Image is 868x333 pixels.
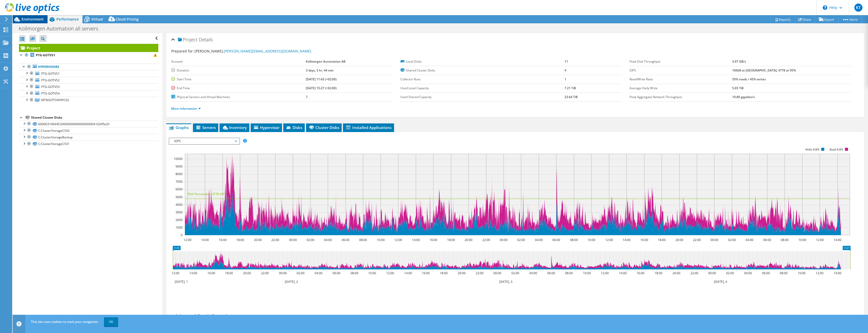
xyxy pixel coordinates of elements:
[762,271,770,275] text: 06:00
[31,115,158,121] div: Shared Cluster Disks
[324,238,332,242] text: 04:00
[815,15,838,23] a: Export
[619,271,626,275] text: 14:00
[708,271,716,275] text: 00:00
[547,271,555,275] text: 06:00
[253,125,279,130] span: Hypervisor
[816,238,823,242] text: 12:00
[770,15,795,23] a: Reports
[517,238,525,242] text: 02:00
[511,271,519,275] text: 02:00
[601,271,609,275] text: 12:00
[19,141,158,147] a: C:ClusterStorageCSV1
[482,238,490,242] text: 22:00
[583,271,591,275] text: 10:00
[31,320,99,324] span: This site uses cookies to track your navigation.
[172,138,237,144] span: IOPS
[296,271,304,275] text: 02:00
[171,49,194,53] label: Prepared for:
[19,70,158,77] a: PTG-GOTVS1
[830,148,843,151] text: Read IOPS
[823,5,827,10] svg: \n
[176,187,183,191] text: 6000
[254,238,262,242] text: 20:00
[16,26,106,31] h1: Kollmorgen Automation all servers
[447,238,455,242] text: 18:00
[400,59,564,64] label: Local Disks
[493,271,501,275] text: 00:00
[798,238,806,242] text: 10:00
[169,125,189,130] span: Graphs
[570,238,578,242] text: 08:00
[176,225,183,230] text: 1000
[91,17,103,22] span: Virtual
[654,271,662,275] text: 18:00
[189,271,197,275] text: 14:00
[368,271,376,275] text: 10:00
[224,49,311,53] a: [PERSON_NAME][EMAIL_ADDRESS][DOMAIN_NAME]
[630,95,732,100] label: Peak Aggregate Network Throughput
[794,15,815,23] a: Share
[332,271,340,275] text: 06:00
[19,44,158,52] a: Project
[176,218,183,222] text: 2000
[176,179,183,184] text: 7000
[41,85,60,89] span: PTG-GOTVS3
[854,4,862,12] span: KT
[261,271,269,275] text: 22:00
[169,311,229,321] h2: Advanced Graph Controls
[630,77,732,82] label: Read/Write Ratio
[171,95,306,100] label: Physical Servers and Virtual Machines
[41,98,69,102] span: MTNGOTSVHVFC02
[400,77,564,82] label: Collector Runs
[176,172,183,176] text: 8000
[440,271,447,275] text: 18:00
[400,86,564,91] label: Used Local Capacity
[341,238,349,242] text: 06:00
[429,238,437,242] text: 16:00
[732,86,744,90] b: 5.65 TiB
[56,17,79,22] span: Performance
[219,238,226,242] text: 16:00
[19,90,158,97] a: PTG-GOTVS4
[306,59,345,64] b: Kollmorgen Automation AB
[745,238,753,242] text: 04:00
[104,317,118,326] a: OK
[19,134,158,140] a: C:ClusterStorageBackup
[838,15,862,23] a: More
[171,86,306,91] label: End Time
[176,164,183,169] text: 9000
[726,271,734,275] text: 02:00
[116,17,139,22] span: Cloud Pricing
[171,106,201,111] a: More Information
[732,77,766,81] b: 55% reads / 45% writes
[630,68,732,73] label: IOPS
[630,86,732,91] label: Average Daily Write
[19,83,158,90] a: PTG-GOTVS3
[565,271,573,275] text: 08:00
[309,125,339,130] span: Cluster Disks
[171,271,179,275] text: 12:00
[19,97,158,103] a: MTNGOTSVHVFC02
[412,238,420,242] text: 14:00
[732,68,796,72] b: 10668 at [GEOGRAPHIC_DATA], 4778 at 95%
[41,71,60,76] span: PTG-GOTVS1
[194,49,311,53] span: [PERSON_NAME],
[19,127,158,134] a: C:ClusterStorageCSV2
[475,271,483,275] text: 22:00
[565,77,566,81] b: 1
[640,238,648,242] text: 16:00
[780,238,788,242] text: 08:00
[41,91,60,96] span: PTG-GOTVS4
[732,95,755,99] b: 10.80 gigabits/s
[815,271,823,275] text: 12:00
[176,202,183,207] text: 4000
[345,125,392,130] span: Installed Applications
[21,17,44,22] span: Environment
[605,238,613,242] text: 12:00
[587,238,595,242] text: 10:00
[833,238,841,242] text: 14:00
[763,238,771,242] text: 06:00
[400,68,564,73] label: Shared Cluster Disks
[286,125,302,130] span: Disks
